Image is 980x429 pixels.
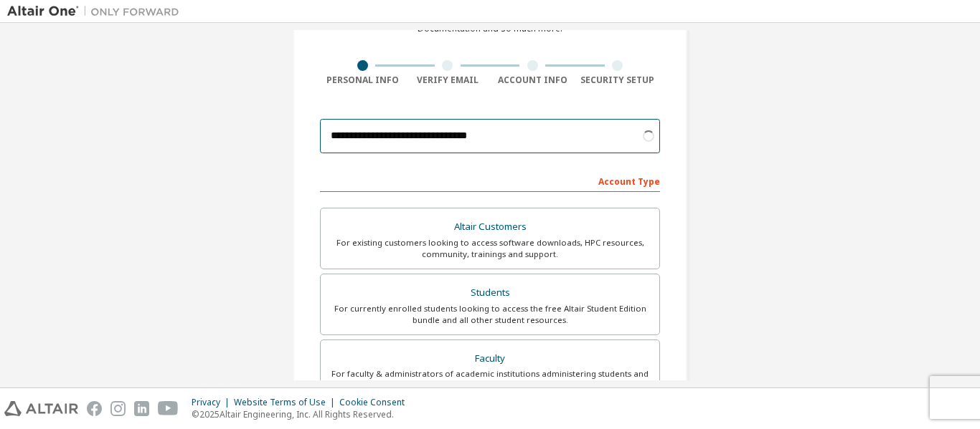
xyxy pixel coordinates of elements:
[329,237,651,260] div: For existing customers looking to access software downloads, HPC resources, community, trainings ...
[134,401,149,416] img: linkedin.svg
[575,74,661,86] div: Security Setup
[329,349,651,369] div: Faculty
[320,169,660,192] div: Account Type
[329,217,651,237] div: Altair Customers
[192,408,413,420] p: © 2025 Altair Engineering, Inc. All Rights Reserved.
[87,401,102,416] img: facebook.svg
[320,74,405,86] div: Personal Info
[329,283,651,303] div: Students
[490,74,575,86] div: Account Info
[158,401,179,416] img: youtube.svg
[110,401,126,416] img: instagram.svg
[4,401,78,416] img: altair_logo.svg
[405,74,491,86] div: Verify Email
[339,397,413,408] div: Cookie Consent
[192,397,234,408] div: Privacy
[329,303,651,326] div: For currently enrolled students looking to access the free Altair Student Edition bundle and all ...
[234,397,339,408] div: Website Terms of Use
[7,4,187,19] img: Altair One
[329,368,651,391] div: For faculty & administrators of academic institutions administering students and accessing softwa...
